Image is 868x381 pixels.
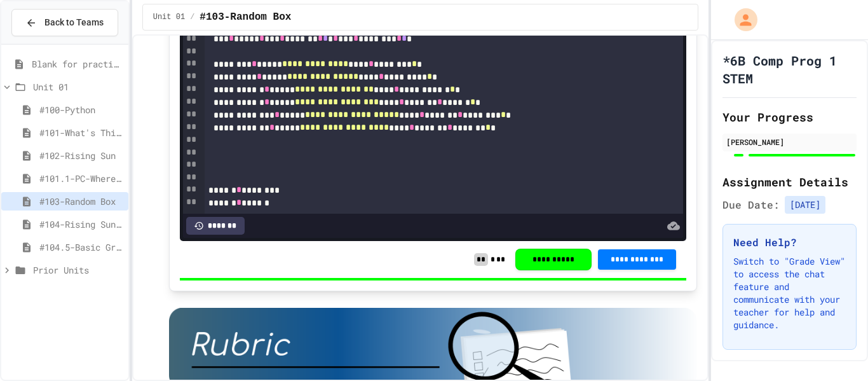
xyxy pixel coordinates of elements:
[39,218,123,231] span: #104-Rising Sun Plus
[39,172,123,185] span: #101.1-PC-Where am I?
[722,173,857,191] h2: Assignment Details
[39,103,123,116] span: #100-Python
[11,9,118,36] button: Back to Teams
[190,12,194,22] span: /
[39,195,123,208] span: #103-Random Box
[33,263,123,277] span: Prior Units
[726,136,853,148] div: [PERSON_NAME]
[733,235,846,250] h3: Need Help?
[722,108,857,126] h2: Your Progress
[721,5,761,34] div: My Account
[722,197,780,212] span: Due Date:
[39,126,123,139] span: #101-What's This ??
[200,10,291,25] span: #103-Random Box
[32,57,123,71] span: Blank for practice
[33,80,123,94] span: Unit 01
[39,240,123,254] span: #104.5-Basic Graphics Review
[153,12,185,22] span: Unit 01
[722,52,857,87] h1: *6B Comp Prog 1 STEM
[733,255,846,331] p: Switch to "Grade View" to access the chat feature and communicate with your teacher for help and ...
[785,196,825,214] span: [DATE]
[44,16,104,29] span: Back to Teams
[39,149,123,162] span: #102-Rising Sun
